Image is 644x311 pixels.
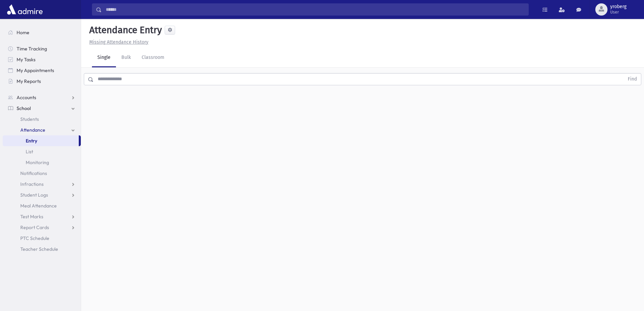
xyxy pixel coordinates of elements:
button: Find [624,73,641,85]
span: Entry [26,138,37,144]
a: Infractions [3,179,81,190]
span: Home [17,29,29,36]
a: My Tasks [3,54,81,65]
span: School [17,105,31,111]
span: Time Tracking [17,46,47,52]
a: Students [3,114,81,125]
span: Test Marks [20,214,43,220]
span: Attendance [20,127,45,133]
a: Test Marks [3,211,81,222]
span: Students [20,116,39,122]
span: Student Logs [20,192,48,198]
span: Meal Attendance [20,203,57,209]
a: Bulk [116,48,136,67]
span: yroberg [610,4,626,9]
span: Report Cards [20,224,49,230]
input: Search [102,3,528,16]
a: Notifications [3,168,81,179]
h5: Attendance Entry [87,24,162,36]
a: Time Tracking [3,43,81,54]
span: My Tasks [17,57,35,63]
a: Monitoring [3,157,81,168]
a: Student Logs [3,190,81,200]
a: Accounts [3,92,81,103]
span: User [610,9,626,15]
a: Home [3,27,81,38]
a: List [3,146,81,157]
span: PTC Schedule [20,235,49,241]
span: My Appointments [17,67,54,73]
a: Attendance [3,125,81,135]
a: Entry [3,135,79,146]
a: Report Cards [3,222,81,233]
u: Missing Attendance History [89,39,148,45]
a: Single [92,48,116,67]
span: Teacher Schedule [20,246,58,252]
span: Monitoring [26,159,49,165]
span: List [26,149,33,155]
a: Teacher Schedule [3,244,81,254]
a: My Appointments [3,65,81,76]
span: Infractions [20,181,44,187]
a: Meal Attendance [3,200,81,211]
span: My Reports [17,78,41,84]
a: Missing Attendance History [87,39,148,45]
img: AdmirePro [5,3,44,16]
span: Accounts [17,94,36,101]
span: Notifications [20,170,47,176]
a: School [3,103,81,114]
a: My Reports [3,76,81,87]
a: Classroom [136,48,170,67]
a: PTC Schedule [3,233,81,244]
